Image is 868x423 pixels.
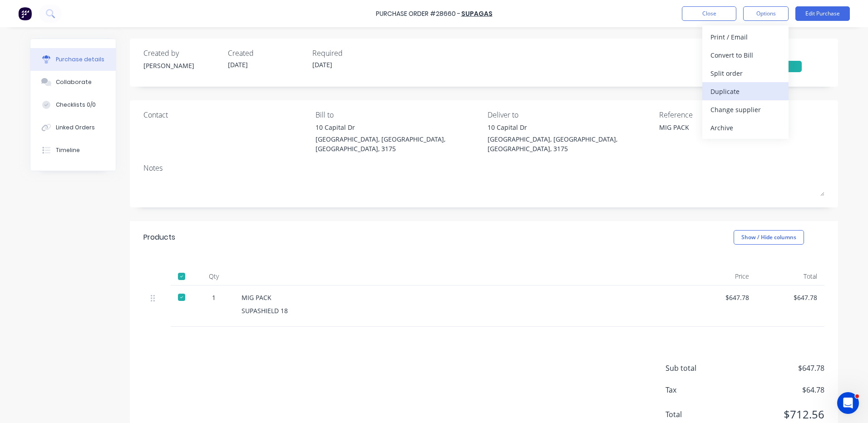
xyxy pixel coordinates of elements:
[56,123,95,132] div: Linked Orders
[143,61,221,70] div: [PERSON_NAME]
[56,55,104,64] div: Purchase details
[795,6,850,21] button: Edit Purchase
[734,384,824,395] span: $64.78
[743,6,789,21] button: Options
[143,109,309,120] div: Contact
[702,118,789,137] button: Archive
[18,7,32,20] img: Factory
[56,146,80,154] div: Timeline
[30,71,116,93] button: Collaborate
[659,109,824,120] div: Reference
[143,48,221,59] div: Created by
[30,93,116,116] button: Checklists 0/0
[242,293,681,302] div: MIG PACK
[316,123,481,132] div: 10 Capital Dr
[695,293,749,302] div: $647.78
[666,409,734,420] span: Total
[710,49,780,62] div: Convert to Bill
[228,48,305,59] div: Created
[659,123,773,143] textarea: MIG PACK
[702,64,789,82] button: Split order
[488,134,653,153] div: [GEOGRAPHIC_DATA], [GEOGRAPHIC_DATA], [GEOGRAPHIC_DATA], 3175
[734,363,824,374] span: $647.78
[702,100,789,118] button: Change supplier
[376,9,460,19] div: Purchase Order #28660 -
[666,363,734,374] span: Sub total
[312,48,390,59] div: Required
[56,101,96,109] div: Checklists 0/0
[764,293,817,302] div: $647.78
[734,406,824,423] span: $712.56
[242,306,681,315] div: SUPASHIELD 18
[201,293,227,302] div: 1
[682,6,736,21] button: Close
[461,9,493,18] a: SUPAGAS
[710,85,780,98] div: Duplicate
[193,267,234,285] div: Qty
[488,109,653,120] div: Deliver to
[30,116,116,139] button: Linked Orders
[666,384,734,395] span: Tax
[488,123,653,132] div: 10 Capital Dr
[710,103,780,116] div: Change supplier
[710,67,780,80] div: Split order
[316,134,481,153] div: [GEOGRAPHIC_DATA], [GEOGRAPHIC_DATA], [GEOGRAPHIC_DATA], 3175
[30,139,116,162] button: Timeline
[688,267,756,285] div: Price
[734,230,804,245] button: Show / Hide columns
[316,109,481,120] div: Bill to
[702,28,789,46] button: Print / Email
[30,48,116,71] button: Purchase details
[702,46,789,64] button: Convert to Bill
[143,232,175,243] div: Products
[710,121,780,134] div: Archive
[143,162,824,173] div: Notes
[702,82,789,100] button: Duplicate
[56,78,92,86] div: Collaborate
[837,392,859,414] iframe: Intercom live chat
[756,267,824,285] div: Total
[710,30,780,44] div: Print / Email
